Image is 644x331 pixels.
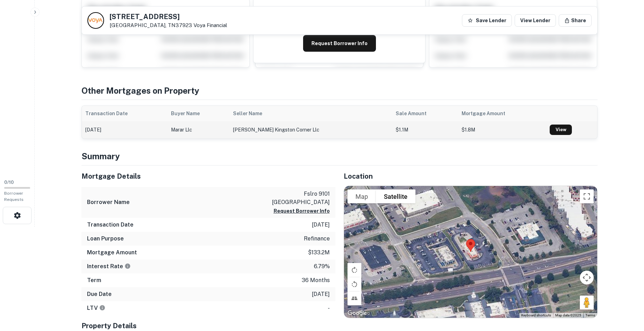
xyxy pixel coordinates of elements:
[462,14,512,27] button: Save Lender
[4,180,14,185] span: 0 / 10
[346,309,369,318] a: Open this area in Google Maps (opens a new window)
[376,189,415,203] button: Show satellite imagery
[81,84,598,97] h4: Other Mortgages on Property
[347,189,376,203] button: Show street map
[347,291,361,305] button: Tilt map
[87,304,105,312] h6: LTV
[302,276,330,285] p: 36 months
[82,106,168,121] th: Transaction Date
[312,290,330,298] p: [DATE]
[312,221,330,229] p: [DATE]
[230,121,392,138] td: [PERSON_NAME] kingston corner llc
[609,275,644,309] iframe: Chat Widget
[458,121,546,138] td: $1.8M
[521,313,551,318] button: Keyboard shortcuts
[559,14,592,27] button: Share
[304,235,330,243] p: refinance
[87,290,112,298] h6: Due Date
[168,106,230,121] th: Buyer Name
[328,304,330,312] p: -
[580,271,594,285] button: Map camera controls
[110,22,227,28] p: [GEOGRAPHIC_DATA], TN37923
[347,263,361,277] button: Rotate map clockwise
[303,35,376,52] button: Request Borrower Info
[308,248,330,257] p: $133.2m
[81,171,335,181] h5: Mortgage Details
[580,296,594,309] button: Drag Pegman onto the map to open Street View
[81,150,598,162] h4: Summary
[585,313,595,317] a: Terms
[99,305,105,311] svg: LTVs displayed on the website are for informational purposes only and may be reported incorrectly...
[515,14,556,27] a: View Lender
[274,207,330,215] button: Request Borrower Info
[168,121,230,138] td: marar llc
[124,263,131,269] svg: The interest rates displayed on the website are for informational purposes only and may be report...
[580,189,594,203] button: Toggle fullscreen view
[550,125,572,135] a: View
[87,235,124,243] h6: Loan Purpose
[344,171,598,181] h5: Location
[458,106,546,121] th: Mortgage Amount
[87,248,137,257] h6: Mortgage Amount
[87,276,101,285] h6: Term
[392,121,458,138] td: $1.1M
[392,106,458,121] th: Sale Amount
[87,262,131,271] h6: Interest Rate
[194,22,227,28] a: Voya Financial
[346,309,369,318] img: Google
[110,13,227,20] h5: [STREET_ADDRESS]
[4,191,24,202] span: Borrower Requests
[87,221,134,229] h6: Transaction Date
[87,198,130,206] h6: Borrower Name
[314,262,330,271] p: 6.79%
[267,190,330,206] p: fslro 9101 [GEOGRAPHIC_DATA]
[81,321,335,331] h5: Property Details
[555,313,581,317] span: Map data ©2025
[82,121,168,138] td: [DATE]
[347,277,361,291] button: Rotate map counterclockwise
[230,106,392,121] th: Seller Name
